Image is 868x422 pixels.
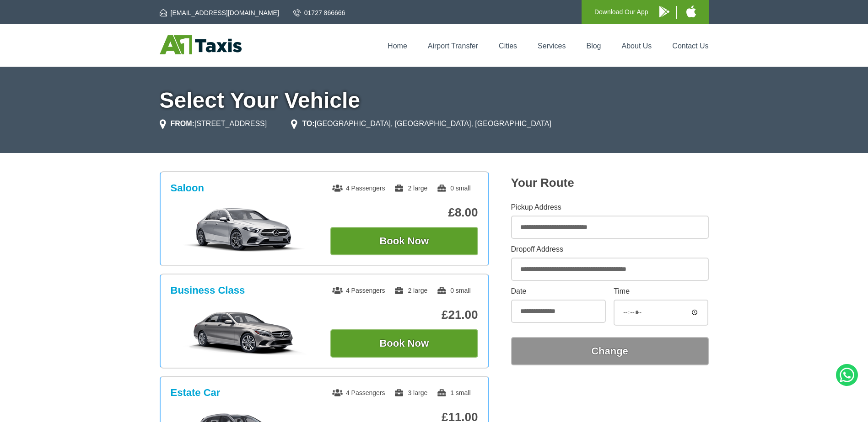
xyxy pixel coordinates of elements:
label: Pickup Address [511,204,709,211]
img: A1 Taxis St Albans LTD [160,35,242,54]
img: Business Class [175,309,313,355]
button: Book Now [330,227,478,255]
span: 4 Passengers [332,287,385,294]
span: 4 Passengers [332,185,385,192]
label: Time [614,288,708,295]
h3: Estate Car [171,387,221,399]
a: 01727 866666 [293,8,345,17]
label: Date [511,288,606,295]
h3: Business Class [171,285,245,296]
span: 2 large [394,185,427,192]
p: Download Our App [594,6,648,18]
span: 3 large [394,389,427,396]
h2: Your Route [511,176,709,190]
img: A1 Taxis Android App [659,6,669,17]
span: 1 small [437,389,470,396]
span: 2 large [394,287,427,294]
img: A1 Taxis iPhone App [686,5,696,17]
a: Services [538,42,566,50]
a: Blog [586,42,601,50]
a: Contact Us [672,42,708,50]
a: Airport Transfer [428,42,478,50]
strong: FROM: [171,120,194,127]
h3: Saloon [171,182,204,194]
span: 0 small [437,185,470,192]
p: £21.00 [330,308,478,322]
label: Dropoff Address [511,246,709,253]
img: Saloon [175,207,313,253]
button: Book Now [330,329,478,358]
a: Cities [499,42,517,50]
span: 4 Passengers [332,389,385,396]
li: [STREET_ADDRESS] [160,118,267,129]
p: £8.00 [330,206,478,220]
h1: Select Your Vehicle [160,90,709,111]
li: [GEOGRAPHIC_DATA], [GEOGRAPHIC_DATA], [GEOGRAPHIC_DATA] [291,118,551,129]
a: About Us [622,42,652,50]
span: 0 small [437,287,470,294]
a: [EMAIL_ADDRESS][DOMAIN_NAME] [160,8,279,17]
button: Change [511,337,709,365]
strong: TO: [302,120,314,127]
a: Home [388,42,407,50]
